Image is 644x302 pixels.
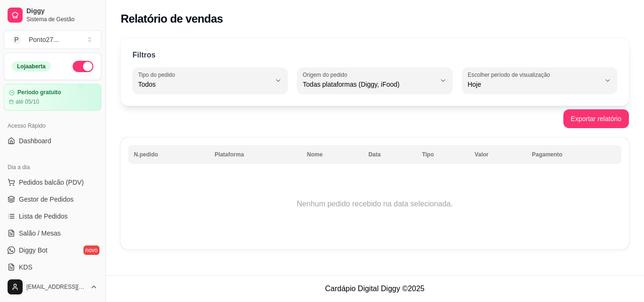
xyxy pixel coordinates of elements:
div: Acesso Rápido [4,118,101,133]
button: Select a team [4,30,101,49]
span: Lista de Pedidos [19,212,68,221]
article: Período gratuito [17,89,61,96]
button: Pedidos balcão (PDV) [4,175,101,190]
a: Lista de Pedidos [4,209,101,224]
td: Nenhum pedido recebido na data selecionada. [128,166,621,242]
button: Escolher período de visualizaçãoHoje [462,67,617,94]
footer: Cardápio Digital Diggy © 2025 [106,275,644,302]
span: Todos [138,80,271,89]
a: KDS [4,260,101,275]
a: Gestor de Pedidos [4,192,101,207]
th: Plataforma [209,145,301,164]
button: [EMAIL_ADDRESS][DOMAIN_NAME] [4,276,101,298]
h2: Relatório de vendas [121,11,223,26]
th: Nome [301,145,363,164]
div: Dia a dia [4,160,101,175]
label: Tipo do pedido [138,71,178,79]
span: Diggy [26,7,98,16]
span: Pedidos balcão (PDV) [19,178,84,187]
label: Origem do pedido [303,71,350,79]
div: Ponto27 ... [29,35,59,44]
a: Diggy Botnovo [4,243,101,258]
span: Todas plataformas (Diggy, iFood) [303,80,435,89]
span: Dashboard [19,136,51,146]
label: Escolher período de visualização [468,71,553,79]
button: Alterar Status [73,61,93,72]
th: Data [363,145,416,164]
span: Gestor de Pedidos [19,195,74,204]
span: Salão / Mesas [19,229,61,238]
span: Diggy Bot [19,245,48,255]
article: até 05/10 [16,98,39,106]
th: Pagamento [526,145,621,164]
span: P [12,35,21,44]
th: N.pedido [128,145,209,164]
button: Exportar relatório [563,109,629,128]
span: Hoje [468,80,600,89]
div: Loja aberta [12,61,51,72]
span: KDS [19,262,33,272]
a: Dashboard [4,133,101,148]
a: DiggySistema de Gestão [4,4,101,26]
span: Sistema de Gestão [26,16,98,23]
p: Filtros [132,49,156,61]
a: Período gratuitoaté 05/10 [4,84,101,111]
th: Valor [469,145,526,164]
th: Tipo [416,145,469,164]
a: Salão / Mesas [4,226,101,241]
button: Origem do pedidoTodas plataformas (Diggy, iFood) [297,67,452,94]
button: Tipo do pedidoTodos [132,67,288,94]
span: [EMAIL_ADDRESS][DOMAIN_NAME] [26,283,86,291]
